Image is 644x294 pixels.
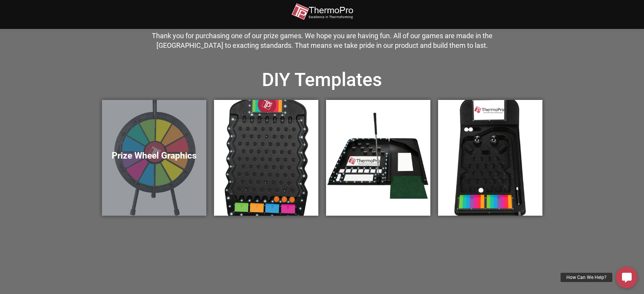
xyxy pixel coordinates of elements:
img: thermopro-logo-non-iso [291,3,353,20]
div: Thank you for purchasing one of our prize games. We hope you are having fun. All of our games are... [146,31,498,51]
div: How Can We Help? [561,273,612,282]
h2: DIY Templates [102,68,542,92]
h5: Prize Wheel Graphics [110,150,199,161]
a: How Can We Help? [616,267,637,288]
a: Prize Wheel Graphics [102,100,206,216]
